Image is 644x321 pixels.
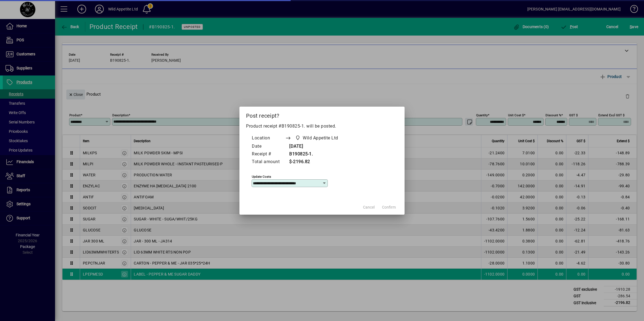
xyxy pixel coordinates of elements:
[285,150,349,158] td: B190825-1.
[252,134,285,143] td: Location
[285,143,349,150] td: [DATE]
[294,134,340,142] span: Wild Appetite Ltd
[246,123,398,130] p: Product receipt #B190825-1. will be posted.
[252,143,285,150] td: Date
[285,158,349,166] td: $-2196.82
[252,174,271,178] mat-label: Update costs
[303,135,338,141] span: Wild Appetite Ltd
[239,107,405,123] h2: Post receipt?
[252,150,285,158] td: Receipt #
[252,158,285,166] td: Total amount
